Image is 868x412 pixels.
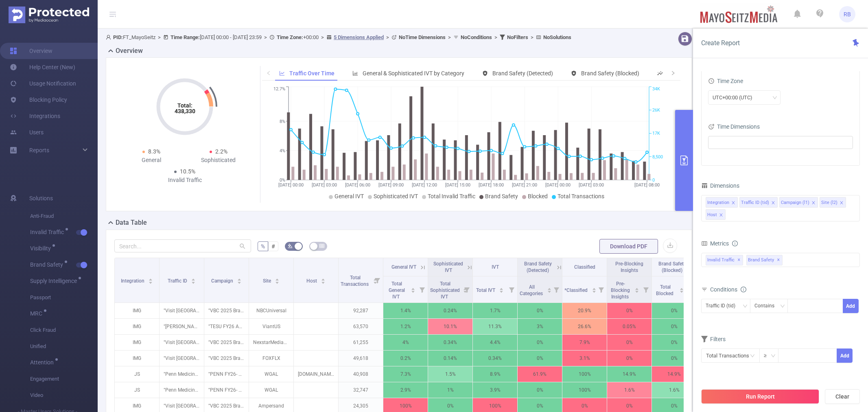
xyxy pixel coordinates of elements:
[592,287,597,291] div: Sort
[492,70,553,77] span: Brand Safety (Detected)
[777,255,780,265] span: ✕
[115,303,159,318] p: IMG
[319,243,324,248] i: icon: table
[461,276,472,302] i: Filter menu
[160,382,204,398] p: "Penn Medicine" [29707]
[581,70,639,77] span: Brand Safety (Blocked)
[652,107,660,113] tspan: 26K
[433,261,463,273] span: Sophisticated IVT
[607,351,652,366] p: 0%
[710,286,746,293] span: Conditions
[149,281,153,283] i: icon: caret-down
[706,255,743,265] span: Invalid Traffic
[518,319,562,334] p: 3%
[384,34,391,40] span: >
[599,239,658,254] button: Download PDF
[113,34,123,40] b: PID:
[843,299,859,313] button: Add
[547,287,551,289] i: icon: caret-up
[780,304,785,309] i: icon: down
[237,277,242,280] i: icon: caret-up
[708,123,760,130] span: Time Dimensions
[635,289,639,292] i: icon: caret-down
[743,304,748,309] i: icon: down
[335,193,364,199] span: General IVT
[345,182,370,188] tspan: [DATE] 06:00
[383,382,428,398] p: 2.9%
[479,182,504,188] tspan: [DATE] 18:00
[428,303,472,318] p: 0.24%
[289,70,335,77] span: Traffic Over Time
[607,366,652,382] p: 14.9%
[771,201,775,206] i: icon: close
[499,287,504,289] i: icon: caret-up
[121,278,146,284] span: Integration
[148,148,160,155] span: 8.3%
[680,289,684,292] i: icon: caret-down
[279,70,285,76] i: icon: line-chart
[840,201,844,206] i: icon: close
[30,338,98,355] span: Unified
[640,276,652,302] i: Filter menu
[191,277,196,280] i: icon: caret-up
[321,277,326,282] div: Sort
[652,154,663,160] tspan: 8,500
[115,366,159,382] p: JS
[518,366,562,382] p: 61.9%
[671,70,676,75] i: icon: right
[10,124,44,140] a: Users
[461,34,492,40] b: No Conditions
[204,303,249,318] p: "VBC 2025 Brand" [276985]
[528,34,536,40] span: >
[175,108,195,114] tspan: 438,330
[155,34,163,40] span: >
[771,353,776,359] i: icon: down
[430,281,460,300] span: Total Sophisticated IVT
[30,322,98,338] span: Click Fraud
[679,287,684,291] div: Sort
[30,311,45,316] span: MRC
[428,335,472,350] p: 0.34%
[266,70,271,75] i: icon: left
[473,351,517,366] p: 0.34%
[428,351,472,366] p: 0.14%
[30,289,98,306] span: Passport
[106,35,113,40] i: icon: user
[237,281,242,283] i: icon: caret-down
[731,201,735,206] i: icon: close
[191,277,196,282] div: Sort
[321,277,326,280] i: icon: caret-up
[10,75,76,92] a: Usage Notification
[339,303,383,318] p: 92,287
[492,264,499,270] span: IVT
[607,335,652,350] p: 0%
[746,255,783,265] span: Brand Safety
[607,319,652,334] p: 0.05%
[273,87,285,92] tspan: 12.7%
[151,176,219,184] div: Invalid Traffic
[707,210,717,220] div: Host
[547,289,551,292] i: icon: caret-down
[779,197,818,208] li: Campaign (l1)
[592,289,596,292] i: icon: caret-down
[275,281,280,283] i: icon: caret-down
[185,156,252,164] div: Sophisticated
[249,366,293,382] p: WGAL
[701,389,819,404] button: Run Report
[811,201,816,206] i: icon: close
[249,319,293,334] p: ViantUS
[30,229,67,235] span: Invalid Traffic
[275,277,280,280] i: icon: caret-up
[652,303,696,318] p: 0%
[204,366,249,382] p: "PENN FY26- WGAL Sponsorship" [282075]
[237,277,242,282] div: Sort
[820,197,846,208] li: Site (l2)
[204,319,249,334] p: "TESU FY26 ANNUAL CAMPAIGN" [286139]
[708,78,743,84] span: Time Zone
[30,245,54,251] span: Visibility
[428,319,472,334] p: 10.1%
[701,336,726,342] span: Filters
[713,91,758,104] div: UTC+00:00 (UTC)
[574,264,595,270] span: Classified
[506,276,517,302] i: Filter menu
